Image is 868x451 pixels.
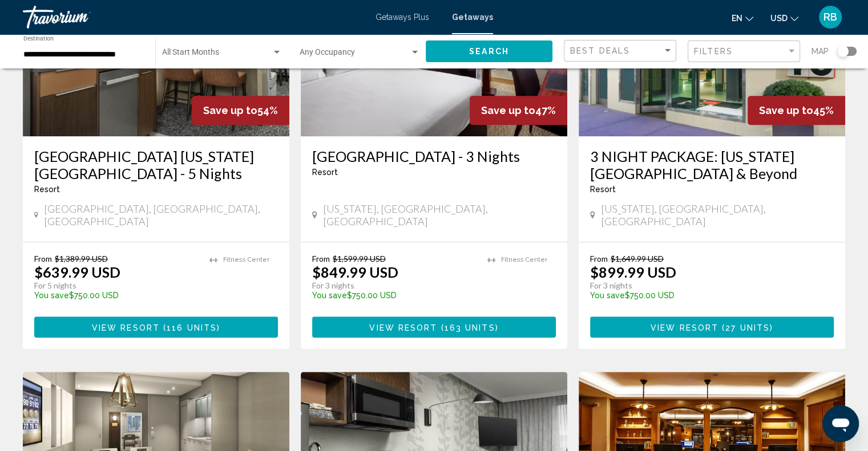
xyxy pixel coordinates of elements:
[812,43,829,59] span: Map
[590,316,834,338] button: View Resort(27 units)
[590,291,625,300] span: You save
[688,40,800,63] button: Filter
[312,148,556,165] a: [GEOGRAPHIC_DATA] - 3 Nights
[570,46,630,55] span: Best Deals
[725,323,770,332] span: 27 units
[470,96,567,125] div: 47%
[570,46,673,56] mat-select: Sort by
[192,96,289,125] div: 54%
[759,104,813,116] span: Save up to
[369,323,437,332] span: View Resort
[694,47,733,56] span: Filters
[611,254,664,263] span: $1,649.99 USD
[590,291,822,300] p: $750.00 USD
[590,254,608,263] span: From
[34,254,52,263] span: From
[333,254,386,263] span: $1,599.99 USD
[770,10,798,26] button: Change currency
[481,104,535,116] span: Save up to
[823,11,837,23] span: RB
[822,405,859,442] iframe: Button to launch messaging window
[501,256,547,263] span: Fitness Center
[732,14,742,23] span: en
[203,104,257,116] span: Save up to
[815,5,845,29] button: User Menu
[34,281,198,291] p: For 5 nights
[312,291,347,300] span: You save
[748,96,845,125] div: 45%
[34,291,69,300] span: You save
[732,10,753,26] button: Change language
[34,148,278,182] a: [GEOGRAPHIC_DATA] [US_STATE] [GEOGRAPHIC_DATA] - 5 Nights
[23,6,364,29] a: Travorium
[44,202,278,227] span: [GEOGRAPHIC_DATA], [GEOGRAPHIC_DATA], [GEOGRAPHIC_DATA]
[651,323,718,332] span: View Resort
[312,291,476,300] p: $750.00 USD
[376,13,429,22] a: Getaways Plus
[437,323,498,332] span: ( )
[312,281,476,291] p: For 3 nights
[312,263,398,281] p: $849.99 USD
[452,13,493,22] a: Getaways
[34,263,120,281] p: $639.99 USD
[55,254,108,263] span: $1,389.99 USD
[312,316,556,338] button: View Resort(163 units)
[223,256,269,263] span: Fitness Center
[312,254,330,263] span: From
[312,168,338,177] span: Resort
[590,263,676,281] p: $899.99 USD
[92,323,160,332] span: View Resort
[601,202,834,227] span: [US_STATE], [GEOGRAPHIC_DATA], [GEOGRAPHIC_DATA]
[770,14,788,23] span: USD
[160,323,220,332] span: ( )
[590,185,616,194] span: Resort
[445,323,495,332] span: 163 units
[590,281,822,291] p: For 3 nights
[590,148,834,182] a: 3 NIGHT PACKAGE: [US_STATE][GEOGRAPHIC_DATA] & Beyond
[34,185,60,194] span: Resort
[469,47,509,56] span: Search
[34,316,278,338] button: View Resort(116 units)
[323,202,556,227] span: [US_STATE], [GEOGRAPHIC_DATA], [GEOGRAPHIC_DATA]
[426,40,552,62] button: Search
[167,323,217,332] span: 116 units
[718,323,773,332] span: ( )
[34,291,198,300] p: $750.00 USD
